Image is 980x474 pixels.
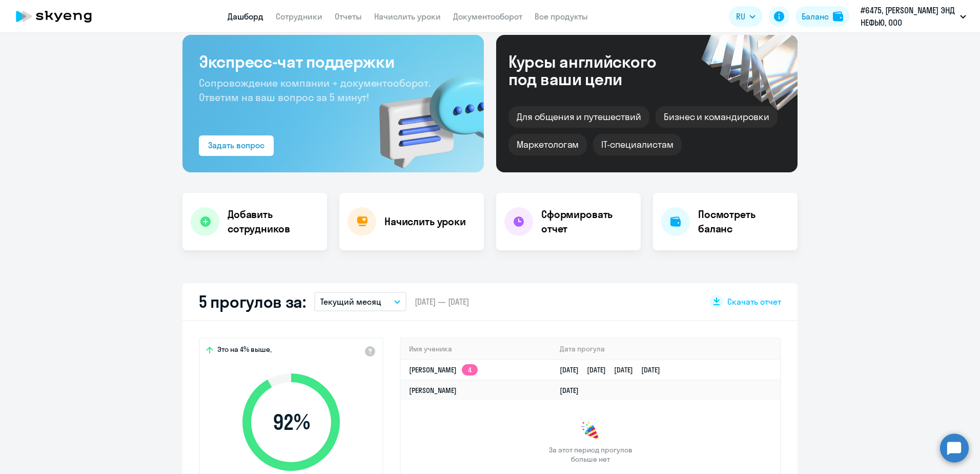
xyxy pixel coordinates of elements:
div: Задать вопрос [208,139,264,151]
a: Документооборот [453,11,522,22]
h3: Экспресс-чат поддержки [199,51,467,72]
span: Это на 4% выше, [217,345,272,357]
div: Маркетологам [508,134,587,155]
div: IT-специалистам [593,134,681,155]
span: Скачать отчет [727,296,781,307]
th: Дата прогула [552,339,780,360]
button: Балансbalance [795,6,849,27]
span: [DATE] — [DATE] [415,296,469,307]
a: [PERSON_NAME] [409,386,457,395]
button: Текущий месяц [314,292,406,311]
button: Задать вопрос [199,135,274,156]
p: #6475, [PERSON_NAME] ЭНД НЕФЬЮ, ООО [861,4,956,29]
button: RU [729,6,763,27]
span: Сопровождение компании + документооборот. Ответим на ваш вопрос за 5 минут! [199,76,431,104]
a: Начислить уроки [374,11,441,22]
app-skyeng-badge: 4 [462,364,478,376]
span: RU [736,10,745,23]
button: #6475, [PERSON_NAME] ЭНД НЕФЬЮ, ООО [855,4,971,29]
a: Дашборд [228,11,263,22]
th: Имя ученика [401,339,552,360]
img: congrats [580,421,601,441]
a: Все продукты [535,11,588,22]
a: [DATE][DATE][DATE][DATE] [560,365,668,374]
h4: Сформировать отчет [541,207,632,236]
img: bg-img [364,57,484,172]
span: За этот период прогулов больше нет [547,445,634,464]
a: Отчеты [335,11,362,22]
a: [PERSON_NAME]4 [409,365,478,374]
div: Для общения и путешествий [508,106,649,128]
a: Сотрудники [276,11,322,22]
h4: Посмотреть баланс [698,207,789,236]
a: [DATE] [560,386,587,395]
p: Текущий месяц [320,295,381,308]
img: balance [833,11,843,22]
h4: Начислить уроки [384,214,466,229]
div: Бизнес и командировки [656,106,778,128]
span: 92 % [232,410,350,434]
div: Курсы английского под ваши цели [508,53,684,88]
h2: 5 прогулов за: [199,291,306,312]
div: Баланс [802,10,829,23]
h4: Добавить сотрудников [228,207,319,236]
